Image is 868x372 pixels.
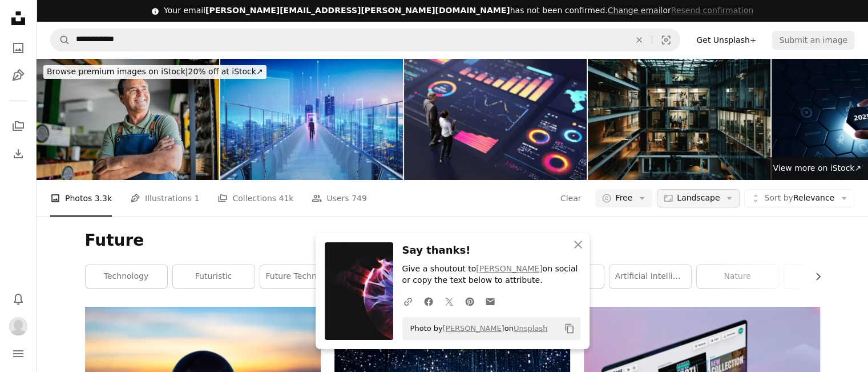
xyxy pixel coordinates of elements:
[7,7,30,32] a: Home — Unsplash
[764,193,834,204] span: Relevance
[220,58,403,180] img: Businessman walking on futuristic bridge to glowing portal above cityscape
[164,5,753,17] div: Your email has not been confirmed.
[50,29,680,51] form: Find visuals sitewide
[404,58,587,180] img: Business Team Analyzing Interactive Digital Dashboards with Data Visualizations
[439,290,459,313] a: Share on Twitter
[405,319,548,338] span: Photo by on
[47,67,188,76] span: Browse premium images on iStock |
[37,58,273,86] a: Browse premium images on iStock|20% off at iStock↗
[608,6,753,15] span: or
[7,142,30,165] a: Download History
[608,6,663,15] a: Change email
[671,5,753,17] button: Resend confirmation
[51,29,70,51] button: Search Unsplash
[217,180,293,217] a: Collections 41k
[205,6,510,15] span: [PERSON_NAME][EMAIL_ADDRESS][PERSON_NAME][DOMAIN_NAME]
[615,193,632,204] span: Free
[595,189,652,207] button: Free
[772,31,854,49] button: Submit an image
[352,192,367,205] span: 749
[37,58,219,180] img: Senior man working and contemplating at store
[744,189,854,207] button: Sort byRelevance
[677,193,720,204] span: Landscape
[480,290,500,313] a: Share over email
[766,157,868,180] a: View more on iStock↗
[476,264,542,273] a: [PERSON_NAME]
[459,290,480,313] a: Share on Pinterest
[773,163,861,173] span: View more on iStock ↗
[627,29,652,51] button: Clear
[402,263,580,286] p: Give a shoutout to on social or copy the text below to attribute.
[9,317,27,335] img: Avatar of user Rafael Tapia
[808,265,820,288] button: scroll list to the right
[130,180,199,217] a: Illustrations 1
[657,189,740,207] button: Landscape
[697,265,778,288] a: nature
[7,37,30,59] a: Photos
[560,189,582,207] button: Clear
[588,58,770,180] img: Modern office building by night in Paris, France
[195,192,200,205] span: 1
[85,230,820,251] h1: Future
[514,324,547,333] a: Unsplash
[560,319,579,338] button: Copy to clipboard
[173,265,255,288] a: futuristic
[312,180,366,217] a: Users 749
[7,287,30,310] button: Notifications
[86,265,167,288] a: technology
[784,265,866,288] a: tech
[764,193,793,202] span: Sort by
[7,342,30,365] button: Menu
[689,31,763,49] a: Get Unsplash+
[418,290,439,313] a: Share on Facebook
[402,242,580,259] h3: Say thanks!
[260,265,342,288] a: future technology
[443,324,504,333] a: [PERSON_NAME]
[278,192,293,205] span: 41k
[652,29,680,51] button: Visual search
[7,315,30,338] button: Profile
[7,115,30,138] a: Collections
[609,265,691,288] a: artificial intelligence
[47,67,263,76] span: 20% off at iStock ↗
[7,64,30,87] a: Illustrations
